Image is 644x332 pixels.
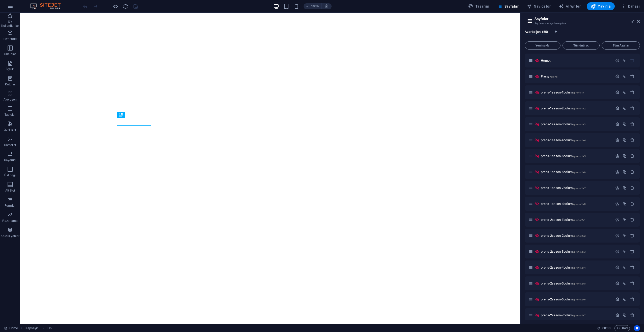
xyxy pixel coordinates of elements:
span: Sayfayı açmak için tıkla [541,266,586,269]
div: Çoğalt [623,249,627,254]
button: Yeni sayfa [525,41,560,50]
span: /prens-2x2 [573,234,586,237]
p: Özellikler [4,128,16,132]
span: /prens-2x6 [573,298,586,301]
div: Sil [630,138,634,142]
div: Başlangıç sayfası silinemez [630,58,634,63]
button: Tüm Ayarlar [602,41,640,50]
div: Çoğalt [623,170,627,174]
div: Ayarlar [615,297,620,301]
span: Sayfayı açmak için tıkla [541,138,586,142]
div: Sil [630,170,634,174]
div: Ayarlar [615,186,620,190]
span: /prens-1x6 [573,171,586,174]
span: /prens-1x5 [573,155,586,158]
button: Kod [614,325,630,331]
span: /prens-1x3 [573,123,586,126]
span: Sayfayı açmak için tıkla [541,186,586,190]
div: prens-2sezon-6bolum/prens-2x6 [539,298,613,301]
button: Dahası [619,2,642,10]
div: Çoğalt [623,106,627,110]
div: prens-1sezon-7bolum/prens-1x7 [539,186,613,189]
span: Seçmek için tıkla. Düzenlemek için çift tıkla [25,325,40,331]
span: Sayfalar [497,4,519,9]
div: prens-1sezon-6bolum/prens-1x6 [539,170,613,174]
div: Sil [630,265,634,270]
div: Çoğalt [623,58,627,63]
span: Sayfayı açmak için tıkla [541,106,586,110]
div: Prens/prens [539,75,613,78]
a: Seçimi iptal etmek için tıkla. Sayfaları açmak için çift tıkla [4,325,18,331]
p: Elementler [3,37,17,41]
p: Alt Bigi [5,188,15,193]
span: Sayfayı açmak için tıkla [541,154,586,158]
p: Görseller [4,143,16,147]
p: Tablolar [5,113,16,117]
h3: Sayfalarını ve ayarlarını yönet [534,21,630,26]
div: Sil [630,106,634,110]
div: Sil [630,249,634,254]
p: Kaydırıcı [4,158,16,162]
span: Tüm Ayarlar [604,44,638,47]
div: Çoğalt [623,74,627,79]
div: Ayarlar [615,106,620,110]
div: Ayarlar [615,313,620,317]
span: Sayfayı açmak için tıkla [541,218,586,222]
div: prens-2sezon-7bolum/prens-2x7 [539,314,613,317]
span: Seçmek için tıkla. Düzenlemek için çift tıkla [47,325,51,331]
div: prens-2sezon-1bolum/prens-2x1 [539,218,613,221]
div: Sil [630,186,634,190]
span: Sayfayı açmak için tıkla [541,90,586,94]
span: Sayfayı açmak için tıkla [541,297,586,301]
span: /prens-2x3 [573,250,586,253]
div: Sil [630,297,634,301]
span: /prens-2x4 [573,266,586,269]
div: Home/ [539,59,613,62]
p: Akordeon [4,98,17,102]
button: AI Writer [557,2,583,10]
span: Sayfayı açmak için tıkla [541,59,551,62]
div: Ayarlar [615,138,620,142]
div: Tasarım (Ctrl+Alt+Y) [466,2,491,10]
div: prens-2sezon-4bolum/prens-2x4 [539,266,613,269]
div: Sil [630,233,634,238]
span: Tasarım [468,4,489,9]
span: Navigatör [527,4,551,9]
span: Sayfayı açmak için tıkla [541,170,586,174]
div: prens-2sezon-5bolum/prens-2x5 [539,282,613,285]
span: Sayfayı açmak için tıkla [541,234,586,238]
p: Pazarlama [2,219,18,223]
span: /prens-1x4 [573,139,586,142]
div: Ayarlar [615,154,620,158]
div: prens-1sezon-4bolum/prens-1x4 [539,138,613,142]
div: Çoğalt [623,313,627,317]
button: Usercentrics [634,325,640,331]
span: Tümünü aç [565,44,598,47]
button: 100% [304,3,321,9]
div: prens-1sezon-8bolum/prens-1x8 [539,202,613,205]
div: Çoğalt [623,218,627,222]
div: Sil [630,202,634,206]
span: Azerbaijani (55) [525,29,548,36]
button: Tasarım [466,2,491,10]
div: Çoğalt [623,186,627,190]
p: Üst bilgi [4,173,16,177]
div: Ayarlar [615,233,620,238]
span: / [550,59,551,62]
i: Yeniden boyutlandırmada yakınlaştırma düzeyini seçilen cihaza uyacak şekilde otomatik olarak ayarla. [324,4,329,9]
button: Ön izleme modundan çıkıp düzenlemeye devam etmek için buraya tıklayın [112,3,118,9]
div: prens-1sezon-3bolum/prens-1x3 [539,123,613,126]
div: Sil [630,281,634,286]
div: Ayarlar [615,170,620,174]
div: prens-1sezon-5bolum/prens-1x5 [539,154,613,158]
div: Sil [630,90,634,94]
i: Sayfayı yeniden yükleyin [123,4,128,9]
h6: Oturum süresi [597,325,610,331]
span: /prens-1x7 [573,187,586,189]
div: Sil [630,74,634,79]
span: Sayfayı açmak için tıkla [541,313,586,317]
div: Çoğalt [623,297,627,301]
p: İçerik [6,67,14,71]
div: Çoğalt [623,281,627,286]
div: Ayarlar [615,265,620,270]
